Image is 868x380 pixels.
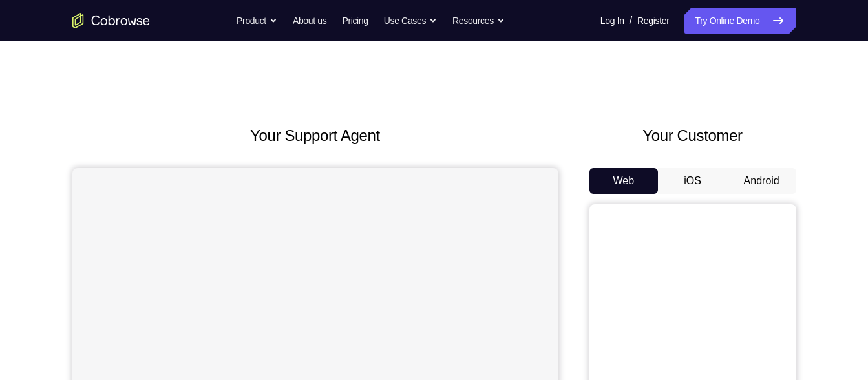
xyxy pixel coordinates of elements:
[293,8,326,34] a: About us
[600,8,624,34] a: Log In
[589,168,659,194] button: Web
[637,8,669,34] a: Register
[342,8,368,34] a: Pricing
[72,13,150,28] a: Go to the home page
[384,8,437,34] button: Use Cases
[72,124,558,147] h2: Your Support Agent
[452,8,505,34] button: Resources
[237,8,277,34] button: Product
[727,168,796,194] button: Android
[658,168,727,194] button: iOS
[589,124,796,147] h2: Your Customer
[630,13,632,28] span: /
[684,8,796,34] a: Try Online Demo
